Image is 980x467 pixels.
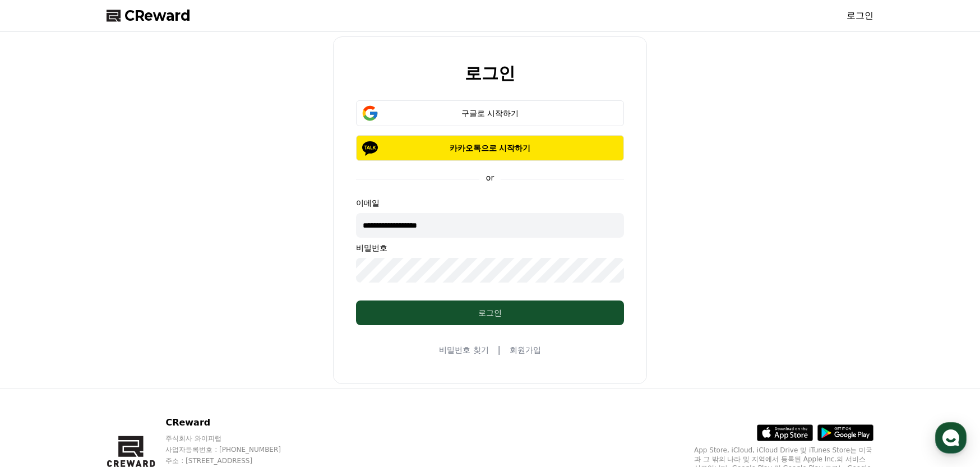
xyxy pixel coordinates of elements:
button: 구글로 시작하기 [356,100,624,126]
button: 로그인 [356,300,624,325]
h2: 로그인 [465,64,515,82]
a: CReward [107,7,191,25]
span: 설정 [173,372,187,381]
a: 비밀번호 찾기 [439,344,488,355]
span: | [498,343,501,357]
a: 홈 [3,355,74,383]
a: 대화 [74,355,145,383]
span: 대화 [103,373,116,382]
a: 로그인 [847,9,873,22]
p: 카카오톡으로 시작하기 [372,142,608,154]
p: 주소 : [STREET_ADDRESS] [165,456,302,465]
p: 비밀번호 [356,242,624,253]
p: 이메일 [356,197,624,209]
p: or [479,172,501,183]
span: 홈 [35,372,42,381]
p: 사업자등록번호 : [PHONE_NUMBER] [165,445,302,454]
a: 설정 [145,355,215,383]
span: CReward [124,7,191,25]
p: CReward [165,416,302,429]
div: 로그인 [378,307,602,318]
a: 회원가입 [510,344,541,355]
button: 카카오톡으로 시작하기 [356,135,624,161]
p: 주식회사 와이피랩 [165,434,302,443]
div: 구글로 시작하기 [372,108,608,119]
